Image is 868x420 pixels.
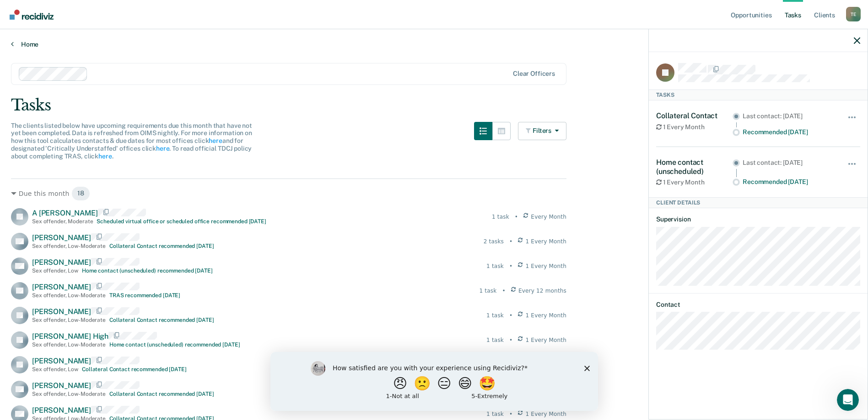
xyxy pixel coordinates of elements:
iframe: Intercom live chat [837,389,859,411]
div: • [515,213,518,221]
div: Collateral Contact [656,111,733,120]
div: Due this month [11,186,566,201]
div: Sex offender , Low-Moderate [32,341,106,348]
div: 1 task [486,336,504,344]
div: • [509,311,512,320]
div: Tasks [649,89,868,100]
div: Sex offender , Low-Moderate [32,292,106,299]
span: Every 12 months [518,287,566,295]
a: Home [11,40,857,48]
iframe: Survey by Kim from Recidiviz [270,352,598,411]
div: Last contact: [DATE] [743,159,835,167]
button: Filters [518,122,566,140]
div: Clear officers [513,70,555,78]
div: Collateral Contact recommended [DATE] [109,243,214,249]
div: Collateral Contact recommended [DATE] [109,317,214,323]
div: 1 task [486,410,504,418]
div: • [502,287,505,295]
span: Every Month [531,213,566,221]
div: Scheduled virtual office or scheduled office recommended [DATE] [97,218,266,225]
dt: Contact [656,301,860,309]
img: Recidiviz [10,10,54,20]
span: 1 Every Month [526,311,567,320]
div: T E [846,7,861,21]
div: • [509,410,512,418]
span: [PERSON_NAME] [32,283,91,291]
div: 1 Every Month [656,178,733,186]
span: A [PERSON_NAME] [32,209,98,217]
div: Sex offender , Low-Moderate [32,317,106,323]
div: Home contact (unscheduled) recommended [DATE] [109,341,240,348]
div: TRAS recommended [DATE] [109,292,180,299]
div: Sex offender , Low [32,366,78,373]
div: Client Details [649,197,868,208]
span: [PERSON_NAME] [32,258,91,267]
span: [PERSON_NAME] [32,381,91,390]
div: 2 tasks [484,237,504,246]
div: 1 task [486,262,504,270]
span: 1 Every Month [526,262,567,270]
div: 1 task [479,287,496,295]
div: • [509,237,512,246]
div: 1 task [492,213,509,221]
div: Last contact: [DATE] [743,112,835,120]
a: here [209,137,222,144]
div: Sex offender , Low-Moderate [32,243,106,249]
div: Sex offender , Low-Moderate [32,391,106,397]
span: 1 Every Month [526,410,567,418]
div: • [509,336,512,344]
span: [PERSON_NAME] [32,357,91,365]
div: 1 Every Month [656,123,733,131]
div: Sex offender , Low [32,268,78,274]
div: Home contact (unscheduled) [656,158,733,175]
span: 1 Every Month [526,336,567,344]
span: 18 [71,186,90,201]
div: Collateral Contact recommended [DATE] [109,391,214,397]
dt: Supervision [656,215,860,223]
div: Recommended [DATE] [743,178,835,186]
span: 1 Every Month [526,237,567,246]
div: Sex offender , Moderate [32,218,93,225]
div: Home contact (unscheduled) recommended [DATE] [82,268,213,274]
span: [PERSON_NAME] [32,307,91,316]
span: [PERSON_NAME] [32,233,91,242]
div: Collateral Contact recommended [DATE] [82,366,187,373]
button: Profile dropdown button [846,7,861,21]
div: Tasks [11,96,857,115]
div: 1 task [486,311,504,320]
div: Recommended [DATE] [743,128,835,136]
span: [PERSON_NAME] [32,406,91,415]
a: here [156,145,169,152]
span: The clients listed below have upcoming requirements due this month that have not yet been complet... [11,122,252,160]
div: • [509,262,512,270]
span: [PERSON_NAME] High [32,332,108,341]
a: here [98,152,112,160]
